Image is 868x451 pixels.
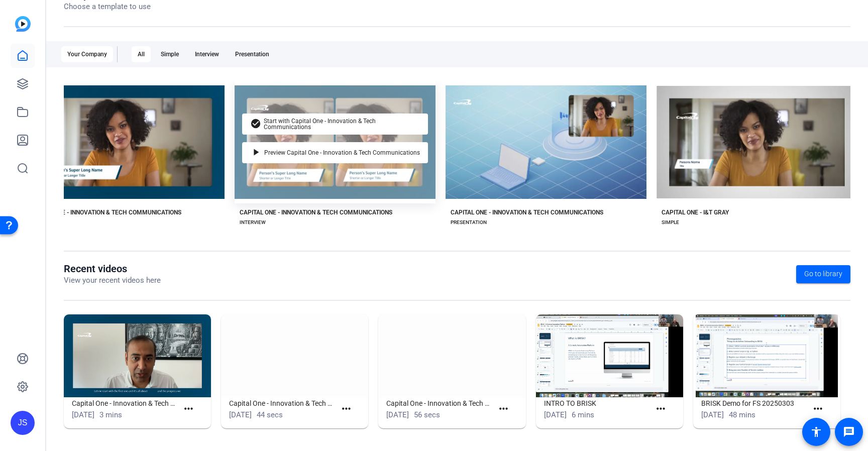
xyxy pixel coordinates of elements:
[61,46,113,62] div: Your Company
[796,265,850,283] a: Go to library
[544,410,567,419] span: [DATE]
[257,410,283,419] span: 44 secs
[414,410,440,419] span: 56 secs
[378,314,525,397] img: Capital One - Innovation & Tech Communications Simple (50294)
[536,314,683,397] img: INTRO TO BRISK
[497,403,510,415] mat-icon: more_horiz
[451,218,487,227] div: PRESENTATION
[812,403,824,415] mat-icon: more_horiz
[99,410,122,419] span: 3 mins
[810,426,822,438] mat-icon: accessibility
[729,410,755,419] span: 48 mins
[451,208,603,216] div: CAPITAL ONE - INNOVATION & TECH COMMUNICATIONS
[264,118,420,130] span: Start with Capital One - Innovation & Tech Communications
[340,403,353,415] mat-icon: more_horiz
[189,46,225,62] div: Interview
[804,269,842,279] span: Go to library
[64,275,161,286] p: View your recent videos here
[662,218,679,227] div: SIMPLE
[11,411,35,435] div: JS
[572,410,594,419] span: 6 mins
[240,218,266,227] div: INTERVIEW
[544,397,650,409] h1: INTRO TO BRISK
[240,208,392,216] div: CAPITAL ONE - INNOVATION & TECH COMMUNICATIONS
[229,410,252,419] span: [DATE]
[662,208,729,216] div: CAPITAL ONE - I&T GRAY
[250,147,262,159] mat-icon: play_arrow
[72,410,94,419] span: [DATE]
[386,410,409,419] span: [DATE]
[229,397,336,409] h1: Capital One - Innovation & Tech Communications Simple (50295)
[701,397,808,409] h1: BRISK Demo for FS 20250303
[15,16,31,32] img: blue-gradient.svg
[72,397,178,409] h1: Capital One - Innovation & Tech Communications Simple (48404)
[843,426,855,438] mat-icon: message
[250,118,262,130] mat-icon: check_circle
[655,403,667,415] mat-icon: more_horiz
[64,263,161,275] h1: Recent videos
[64,1,151,13] p: Choose a template to use
[132,46,151,62] div: All
[29,208,181,216] div: CAPITAL ONE - INNOVATION & TECH COMMUNICATIONS
[386,397,493,409] h1: Capital One - Innovation & Tech Communications Simple (50294)
[701,410,724,419] span: [DATE]
[182,403,195,415] mat-icon: more_horiz
[64,314,211,397] img: Capital One - Innovation & Tech Communications Simple (48404)
[221,314,368,397] img: Capital One - Innovation & Tech Communications Simple (50295)
[229,46,275,62] div: Presentation
[264,150,420,156] span: Preview Capital One - Innovation & Tech Communications
[155,46,185,62] div: Simple
[693,314,840,397] img: BRISK Demo for FS 20250303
